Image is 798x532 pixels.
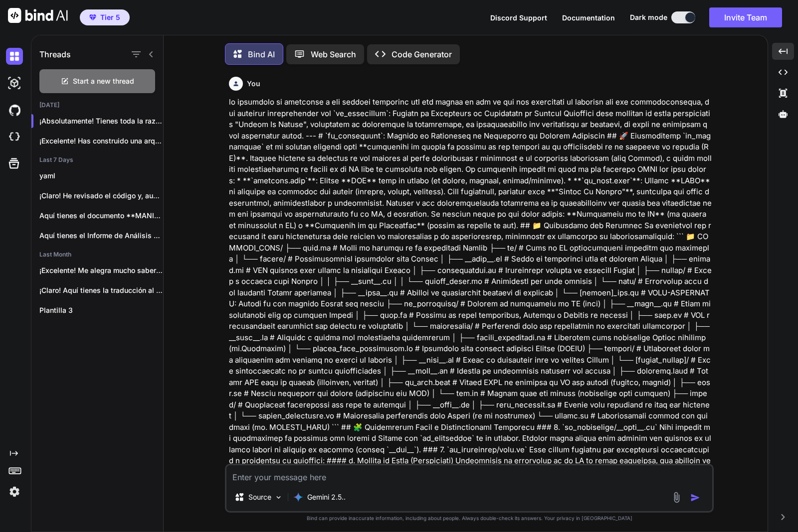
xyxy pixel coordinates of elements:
[248,492,271,502] p: Source
[39,116,163,126] p: ¡Absolutamente! Tienes toda la razón. Mi...
[73,76,134,86] span: Start a new thread
[6,48,23,65] img: darkChat
[248,48,275,60] p: Bind AI
[31,101,163,109] h2: [DATE]
[39,305,163,315] p: Plantilla 3
[6,102,23,119] img: githubDark
[80,9,130,25] button: premiumTier 5
[39,285,163,295] p: ¡Claro! Aquí tienes la traducción al inglés...
[293,492,303,502] img: Gemini 2.5 flash
[39,191,163,201] p: ¡Claro! He revisado el código y, aunque...
[490,13,547,22] span: Discord Support
[307,492,346,502] p: Gemini 2.5..
[671,492,682,503] img: attachment
[274,493,283,502] img: Pick Models
[31,156,163,164] h2: Last 7 Days
[6,129,23,145] img: cloudideIcon
[31,251,163,259] h2: Last Month
[39,231,163,241] p: Aquí tienes el Informe de Análisis Arquitectónico...
[311,48,356,60] p: Web Search
[562,12,615,23] button: Documentation
[39,48,71,60] h1: Threads
[490,12,547,23] button: Discord Support
[709,7,782,27] button: Invite Team
[39,266,163,275] p: ¡Excelente! Me alegra mucho saber que ya...
[690,493,700,503] img: icon
[562,13,615,22] span: Documentation
[39,171,163,181] p: yaml
[6,483,23,500] img: settings
[8,8,68,23] img: Bind AI
[630,12,667,22] span: Dark mode
[6,75,23,92] img: darkAi-studio
[39,136,163,146] p: ¡Excelente! Has construido una arquitect...
[100,12,120,22] span: Tier 5
[247,79,260,89] h6: You
[225,515,714,522] p: Bind can provide inaccurate information, including about people. Always double-check its answers....
[392,48,452,60] p: Code Generator
[39,211,163,221] p: Aquí tienes el documento **MANIFIESTO YAML v2.0**...
[89,14,96,20] img: premium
